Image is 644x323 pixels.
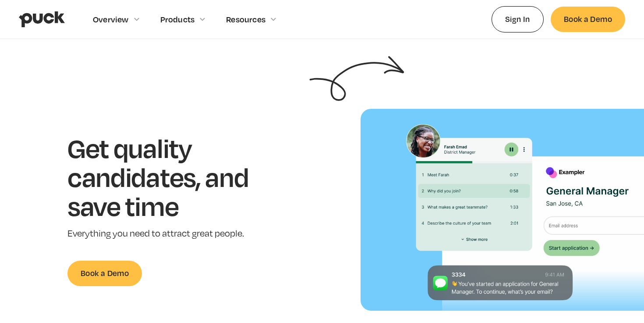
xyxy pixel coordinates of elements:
[226,14,265,24] div: Resources
[67,227,276,240] p: Everything you need to attract great people.
[67,133,276,220] h1: Get quality candidates, and save time
[93,14,129,24] div: Overview
[492,6,544,32] a: Sign In
[67,261,142,286] a: Book a Demo
[160,14,195,24] div: Products
[551,7,625,32] a: Book a Demo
